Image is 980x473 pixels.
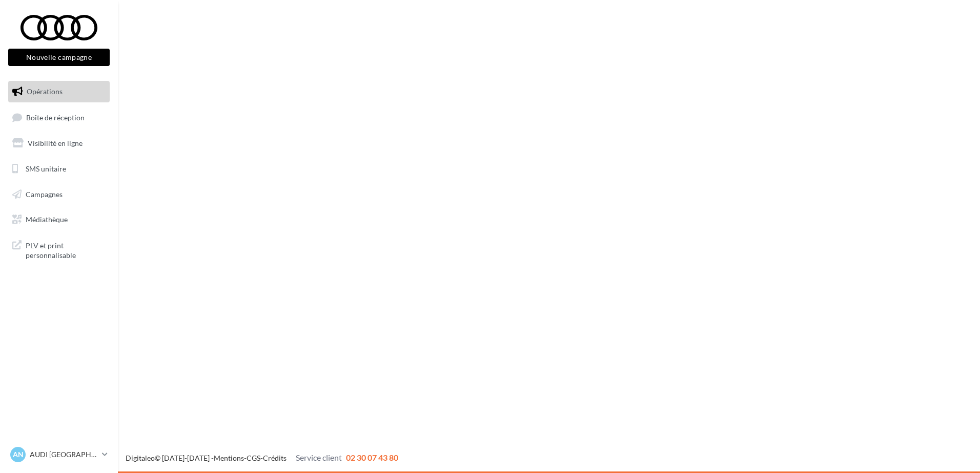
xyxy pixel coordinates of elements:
span: Service client [296,453,342,462]
span: SMS unitaire [26,164,66,173]
p: AUDI [GEOGRAPHIC_DATA] [30,449,98,460]
a: PLV et print personnalisable [6,234,112,265]
span: Campagnes [26,189,63,198]
a: Opérations [6,81,112,102]
span: Médiathèque [26,215,68,224]
a: Crédits [263,454,287,462]
a: Médiathèque [6,209,112,230]
a: Digitaleo [126,454,155,462]
a: SMS unitaire [6,158,112,180]
a: AN AUDI [GEOGRAPHIC_DATA] [8,445,110,464]
button: Nouvelle campagne [8,49,110,66]
span: AN [13,449,24,460]
a: Mentions [214,454,244,462]
span: Visibilité en ligne [28,139,83,147]
span: 02 30 07 43 80 [346,453,398,462]
span: © [DATE]-[DATE] - - - [126,454,398,462]
a: Campagnes [6,184,112,205]
a: Visibilité en ligne [6,133,112,154]
a: Boîte de réception [6,106,112,128]
a: CGS [247,454,260,462]
span: Opérations [27,87,63,96]
span: PLV et print personnalisable [26,239,106,261]
span: Boîte de réception [26,113,85,121]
